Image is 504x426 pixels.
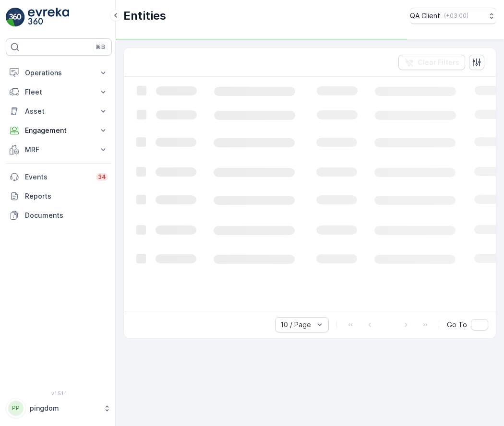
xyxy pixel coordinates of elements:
[444,12,468,20] p: ( +03:00 )
[25,172,90,182] p: Events
[6,83,112,102] button: Fleet
[98,173,106,181] p: 34
[6,187,112,206] a: Reports
[8,401,24,416] div: PP
[418,58,459,67] p: Clear Filters
[6,140,112,159] button: MRF
[6,63,112,83] button: Operations
[6,167,112,187] a: Events34
[96,43,105,51] p: ⌘B
[447,320,467,330] span: Go To
[25,106,93,116] p: Asset
[6,8,25,27] img: logo
[6,390,112,396] span: v 1.51.1
[6,398,112,418] button: PPpingdom
[30,403,98,413] p: pingdom
[6,121,112,140] button: Engagement
[25,87,93,97] p: Fleet
[25,145,93,154] p: MRF
[410,8,496,24] button: QA Client(+03:00)
[25,211,108,220] p: Documents
[25,191,108,201] p: Reports
[123,8,166,24] p: Entities
[398,55,465,70] button: Clear Filters
[6,206,112,225] a: Documents
[410,11,440,21] p: QA Client
[6,102,112,121] button: Asset
[25,126,93,135] p: Engagement
[25,68,93,78] p: Operations
[28,8,69,27] img: logo_light-DOdMpM7g.png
